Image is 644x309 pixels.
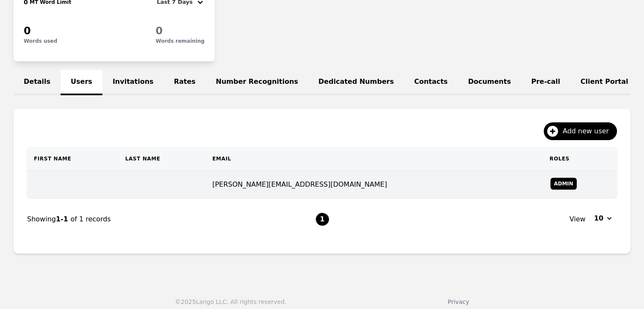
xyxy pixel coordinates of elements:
button: Add new user [544,122,617,140]
a: Invitations [102,70,164,95]
a: Documents [458,70,521,95]
a: Pre-call [521,70,570,95]
a: Privacy [448,298,469,305]
th: First Name [27,147,119,171]
p: Words remaining [156,38,205,44]
nav: Page navigation [27,199,617,240]
td: [PERSON_NAME][EMAIL_ADDRESS][DOMAIN_NAME] [205,171,543,199]
span: 0 [24,25,31,37]
button: 10 [589,212,617,225]
th: Roles [543,147,617,171]
span: Add new user [563,126,615,136]
span: 10 [594,213,603,223]
a: Client Portal [570,70,638,95]
span: Admin [550,178,577,190]
span: 1-1 [56,215,70,223]
a: Rates [164,70,206,95]
div: Showing of 1 records [27,214,315,224]
p: Words used [24,38,57,44]
span: 0 [156,25,163,37]
a: Number Recognitions [206,70,308,95]
th: Last Name [119,147,206,171]
span: View [569,214,586,224]
a: Details [14,70,61,95]
a: Contacts [404,70,458,95]
th: Email [205,147,543,171]
div: © 2025 Lango LLC. All rights reserved. [175,298,286,306]
a: Dedicated Numbers [308,70,404,95]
